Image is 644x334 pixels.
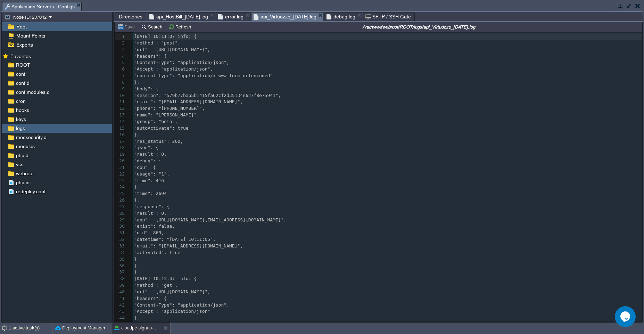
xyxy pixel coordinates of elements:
[15,80,31,86] a: conf.d
[115,105,126,112] div: 12
[15,116,27,122] a: keys
[365,13,411,21] span: SFTP / SSH Gate
[115,308,126,315] div: 43
[115,112,126,119] div: 13
[55,325,105,332] button: Deployment Manager
[115,158,126,164] div: 20
[134,112,199,117] span: "name": "[PERSON_NAME]",
[134,152,167,157] span: "result": 0,
[115,66,126,73] div: 6
[115,204,126,210] div: 27
[134,145,158,150] span: "json": {
[216,12,250,21] li: /var/www/webroot/ROOT/logs/error.log
[134,237,216,242] span: "datetime": "[DATE] 10:11:05",
[615,306,637,327] iframe: chat widget
[15,152,30,158] a: php.d
[115,217,126,223] div: 29
[134,243,243,249] span: "email": "[EMAIL_ADDRESS][DOMAIN_NAME]",
[134,93,281,98] span: "session": "579b77bab5b1415fa62cf2d35134e627f8e75941",
[134,217,286,222] span: "app": "[URL][DOMAIN_NAME][EMAIL_ADDRESS][DOMAIN_NAME]",
[115,269,126,276] div: 37
[115,243,126,250] div: 33
[134,125,189,131] span: "autoActivate": true
[115,223,126,230] div: 30
[141,24,164,30] button: Search
[115,295,126,302] div: 41
[15,24,28,30] a: Root
[134,191,167,196] span: "time": 2694
[5,2,75,11] span: Application Servers : Configs
[327,13,355,21] span: debug.log
[134,119,177,124] span: "group": "beta",
[15,170,35,177] a: webroot
[15,125,26,131] a: logs
[134,256,137,262] span: }
[15,161,24,168] a: vcs
[254,13,316,21] span: api_Virtuozzo_[DATE].log
[115,263,126,269] div: 36
[134,289,210,294] span: "url": "[URL][DOMAIN_NAME]",
[134,132,140,137] span: },
[115,171,126,178] div: 22
[15,107,30,113] a: hooks
[115,321,126,328] div: 45
[168,24,193,30] button: Refresh
[134,204,170,209] span: "response": {
[251,12,323,21] li: /var/www/webroot/ROOT/logs/api_Virtuozzo_2025-08-13.log
[115,151,126,158] div: 19
[115,164,126,171] div: 21
[115,210,126,217] div: 28
[9,54,32,59] a: Favorites
[15,143,36,149] a: modules
[134,302,229,308] span: "Content-Type": "application/json",
[115,178,126,184] div: 23
[15,71,26,77] a: conf
[149,13,208,21] span: api_HostBill_[DATE].log
[115,79,126,86] div: 8
[119,13,142,21] span: Directories
[134,276,197,281] span: [DATE] 10:13:47 info: {
[115,315,126,321] div: 44
[134,230,164,235] span: "uid": 869,
[115,282,126,289] div: 39
[15,89,51,95] a: conf.modules.d
[134,40,180,46] span: "method": "post",
[115,92,126,99] div: 10
[134,165,156,170] span: "cpu": {
[134,211,167,216] span: "result": 0,
[134,34,197,39] span: [DATE] 10:11:07 info: {
[134,47,210,52] span: "url": "[URL][DOMAIN_NAME]",
[9,323,52,334] div: 1 active task(s)
[114,325,158,332] button: cloudpe-signup-test
[5,14,49,20] button: Node ID: 237042
[115,145,126,151] div: 18
[115,256,126,263] div: 35
[115,86,126,92] div: 9
[134,66,213,72] span: "Accept": "application/json",
[15,98,27,104] span: cron
[115,59,126,66] div: 5
[115,33,126,40] div: 1
[134,106,205,111] span: "phone": "[PHONE_NUMBER]",
[134,315,140,320] span: },
[134,54,167,59] span: "headers": {
[115,53,126,60] div: 4
[115,73,126,79] div: 7
[15,33,46,39] a: Mount Points
[134,250,180,255] span: "activated": true
[15,134,48,140] a: modsecurity.d
[134,296,167,301] span: "headers": {
[134,269,137,275] span: }
[218,13,243,21] span: error.log
[15,179,32,186] a: php.ini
